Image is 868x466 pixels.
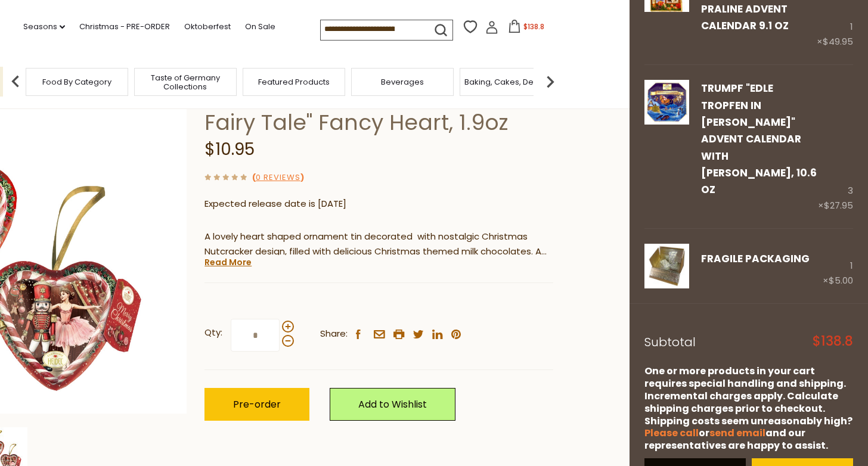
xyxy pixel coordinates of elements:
span: $5.00 [829,274,853,287]
img: Trumpf "Edle Tropfen in Nuss" Advent Calendar with Brandy Pralines, 10.6 oz [644,80,689,125]
a: On Sale [245,20,275,33]
div: One or more products in your cart requires special handling and shipping. Incremental charges app... [644,365,853,452]
span: $49.95 [823,35,853,48]
a: Read More [204,256,252,268]
div: 3 × [818,80,853,213]
a: Christmas - PRE-ORDER [79,20,170,33]
span: $138.8 [523,21,544,32]
a: FRAGILE Packaging [701,251,810,266]
span: $138.8 [813,335,853,348]
a: send email [709,426,765,440]
a: Baking, Cakes, Desserts [464,77,557,86]
a: Featured Products [258,77,330,86]
h1: [PERSON_NAME] "Christmas Fairy Tale" Fancy Heart, 1.9oz [204,82,553,136]
button: Pre-order [204,388,309,421]
span: $27.95 [824,199,853,212]
a: Oktoberfest [184,20,231,33]
p: Expected release date is [DATE] [204,197,553,212]
a: Food By Category [42,77,111,86]
div: 1 × [823,244,853,288]
span: Pre-order [233,397,281,411]
a: Seasons [23,20,65,33]
span: ( ) [252,172,304,183]
span: $10.95 [204,138,255,161]
strong: Qty: [204,325,222,340]
img: FRAGILE Packaging [644,244,689,288]
span: Subtotal [644,334,696,350]
a: Trumpf "Edle Tropfen in [PERSON_NAME]" Advent Calendar with [PERSON_NAME], 10.6 oz [701,81,817,197]
a: Trumpf "Edle Tropfen in Nuss" Advent Calendar with Brandy Pralines, 10.6 oz [644,80,689,213]
a: Beverages [381,77,424,86]
a: Taste of Germany Collections [138,73,233,91]
a: Add to Wishlist [330,388,455,421]
span: Share: [320,327,348,341]
a: Please call [644,426,699,440]
img: next arrow [538,70,562,94]
input: Qty: [231,319,280,352]
a: 0 Reviews [256,172,300,184]
button: $138.8 [501,20,551,38]
p: A lovely heart shaped ornament tin decorated with nostalgic Christmas Nutcracker design, filled w... [204,229,553,259]
img: previous arrow [4,70,27,94]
